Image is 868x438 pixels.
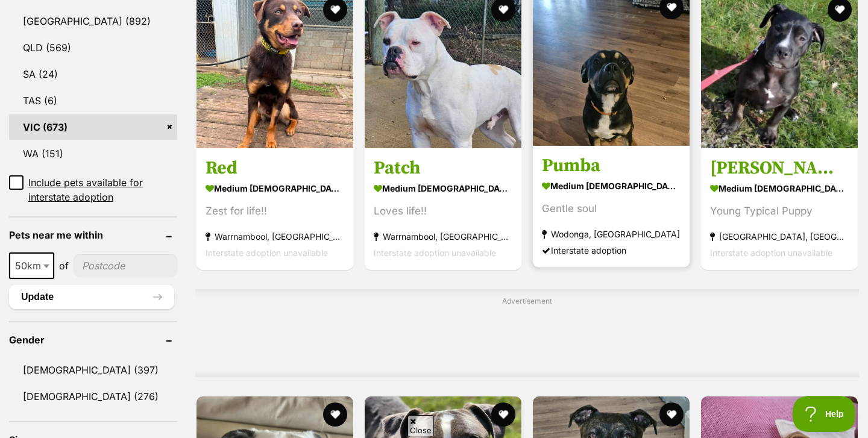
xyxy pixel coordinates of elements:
span: Close [407,415,434,436]
strong: [GEOGRAPHIC_DATA], [GEOGRAPHIC_DATA] [710,228,849,245]
header: Gender [9,334,177,345]
a: [DEMOGRAPHIC_DATA] (276) [9,384,177,409]
iframe: Help Scout Beacon - Open [793,396,856,432]
button: Update [9,285,174,309]
h3: Red [206,157,344,180]
strong: medium [DEMOGRAPHIC_DATA] Dog [206,180,344,197]
h3: [PERSON_NAME] [710,157,849,180]
a: Patch medium [DEMOGRAPHIC_DATA] Dog Loves life!! Warrnambool, [GEOGRAPHIC_DATA] Interstate adopti... [365,148,521,270]
a: QLD (569) [9,35,177,60]
strong: Warrnambool, [GEOGRAPHIC_DATA] [206,228,344,245]
strong: medium [DEMOGRAPHIC_DATA] Dog [374,180,512,197]
a: SA (24) [9,61,177,87]
a: VIC (673) [9,114,177,140]
a: [DEMOGRAPHIC_DATA] (397) [9,357,177,383]
div: Loves life!! [374,203,512,219]
span: 50km [9,252,54,279]
a: Include pets available for interstate adoption [9,175,177,204]
h3: Pumba [542,154,681,177]
a: Red medium [DEMOGRAPHIC_DATA] Dog Zest for life!! Warrnambool, [GEOGRAPHIC_DATA] Interstate adopt... [197,148,353,270]
button: favourite [659,402,684,427]
a: [PERSON_NAME] medium [DEMOGRAPHIC_DATA] Dog Young Typical Puppy [GEOGRAPHIC_DATA], [GEOGRAPHIC_DA... [701,148,858,270]
span: Interstate adoption unavailable [206,248,328,258]
span: Include pets available for interstate adoption [28,175,177,204]
span: Interstate adoption unavailable [710,248,832,258]
input: postcode [74,254,177,277]
span: of [59,258,69,273]
button: favourite [491,402,515,427]
h3: Patch [374,157,512,180]
span: 50km [10,257,53,274]
div: Advertisement [195,289,859,377]
a: WA (151) [9,141,177,166]
header: Pets near me within [9,230,177,240]
div: Zest for life!! [206,203,344,219]
strong: Wodonga, [GEOGRAPHIC_DATA] [542,226,681,242]
span: Interstate adoption unavailable [374,248,496,258]
strong: medium [DEMOGRAPHIC_DATA] Dog [710,180,849,197]
div: Interstate adoption [542,242,681,258]
strong: Warrnambool, [GEOGRAPHIC_DATA] [374,228,512,245]
a: Pumba medium [DEMOGRAPHIC_DATA] Dog Gentle soul Wodonga, [GEOGRAPHIC_DATA] Interstate adoption [533,145,690,267]
a: [GEOGRAPHIC_DATA] (892) [9,8,177,34]
button: favourite [323,402,347,427]
a: TAS (6) [9,88,177,113]
strong: medium [DEMOGRAPHIC_DATA] Dog [542,177,681,195]
div: Gentle soul [542,201,681,217]
div: Young Typical Puppy [710,203,849,219]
